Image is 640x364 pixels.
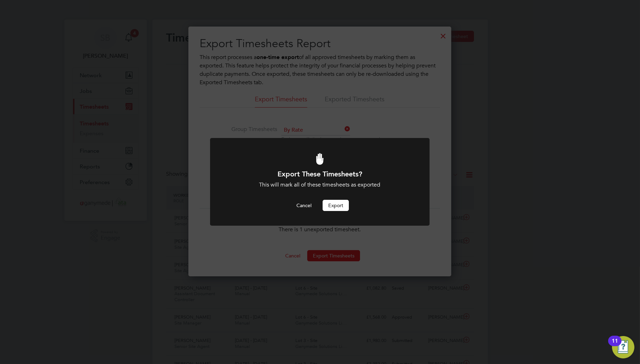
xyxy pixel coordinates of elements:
div: This will mark all of these timesheets as exported [229,181,411,189]
h1: Export These Timesheets? [229,169,411,179]
div: 11 [612,341,618,350]
button: Cancel [291,200,317,211]
button: Open Resource Center, 11 new notifications [612,336,634,358]
button: Export [323,200,349,211]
